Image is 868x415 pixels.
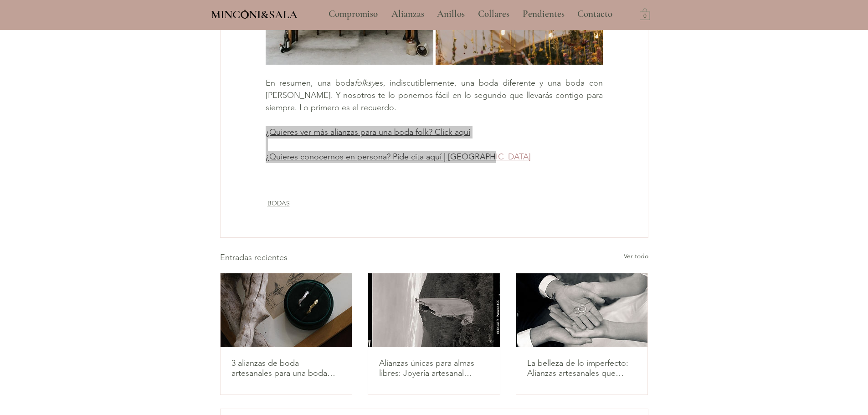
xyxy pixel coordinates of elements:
[324,3,382,26] p: Compromiso
[527,358,637,378] a: La belleza de lo imperfecto: Alianzas artesanales que cuentan una historia de amor
[430,3,471,26] a: Anillos
[516,3,570,26] a: Pendientes
[640,8,650,20] a: Carrito con 0 ítems
[211,6,298,21] a: MINCONI&SALA
[624,251,648,264] a: Ver todo
[266,78,605,113] span: es, indiscutiblemente, una boda diferente y una boda con [PERSON_NAME]. Y nosotros te lo ponemos ...
[643,13,647,20] text: 0
[266,152,531,162] a: ¿Quieres conocernos en persona? Pide cita aquí | [GEOGRAPHIC_DATA]
[471,3,516,26] a: Collares
[241,10,249,19] img: Minconi Sala
[518,3,569,26] p: Pendientes
[220,251,288,264] h2: Entradas recientes
[354,78,375,88] span: folksy
[516,273,648,347] img: La belleza de lo imperfecto: Alianzas artesanales que cuentan una historia de amor
[368,273,500,347] img: Alianzas únicas para almas libres: Joyería artesanal inspirada en la naturaleza
[573,3,617,26] p: Contacto
[266,197,603,210] ul: Post categories
[322,3,385,26] a: Compromiso
[473,3,514,26] p: Collares
[266,78,354,88] span: En resumen, una boda
[304,3,637,26] nav: Sitio
[387,3,429,26] p: Alianzas
[570,3,620,26] a: Contacto
[211,8,298,21] span: MINCONI&SALA
[221,273,352,347] img: 3 alianzas de boda artesanales para una boda Folk rock
[385,3,430,26] a: Alianzas
[266,127,470,137] a: ¿Quieres ver más alianzas para una boda folk? Click aquí
[432,3,469,26] p: Anillos
[379,358,489,378] a: Alianzas únicas para almas libres: Joyería artesanal inspirada en la naturaleza
[267,199,290,208] a: BODAS
[231,358,341,378] a: 3 alianzas de boda artesanales para una boda Folk rock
